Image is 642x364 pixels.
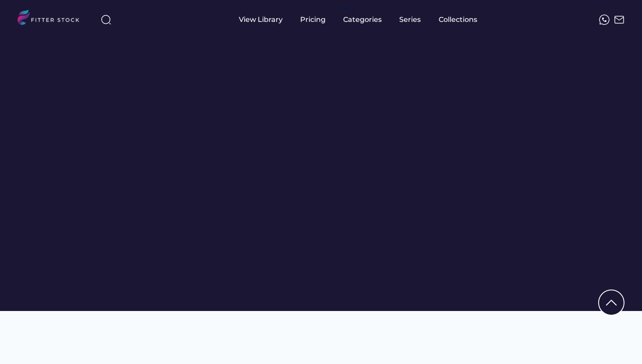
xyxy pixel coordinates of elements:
[599,290,624,315] img: Group%201000002322%20%281%29.svg
[614,14,624,25] img: Frame%2051.svg
[239,15,283,25] div: View Library
[343,15,382,25] div: Categories
[18,10,87,28] img: LOGO.svg
[439,15,477,25] div: Collections
[399,15,421,25] div: Series
[343,4,355,13] div: fvck
[101,14,111,25] img: search-normal%203.svg
[599,14,610,25] img: meteor-icons_whatsapp%20%281%29.svg
[300,15,326,25] div: Pricing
